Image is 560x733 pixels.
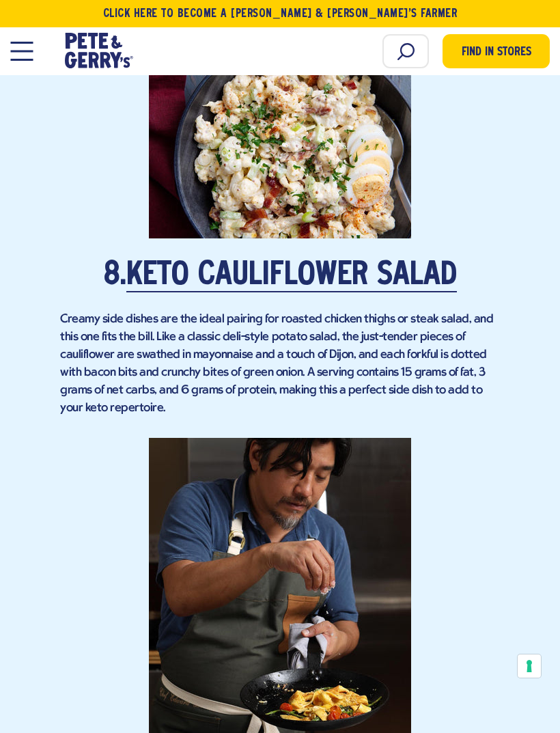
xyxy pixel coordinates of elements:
input: Search [382,34,429,68]
button: Your consent preferences for tracking technologies [518,654,541,678]
a: Keto Cauliflower Salad [126,260,457,292]
h2: 8. [60,259,500,293]
p: Creamy side dishes are the ideal pairing for roasted chicken thighs or steak salad, and this one ... [60,311,500,417]
button: Open Mobile Menu Modal Dialog [10,42,33,61]
span: Find in Stores [462,44,531,62]
a: Find in Stores [443,34,550,68]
